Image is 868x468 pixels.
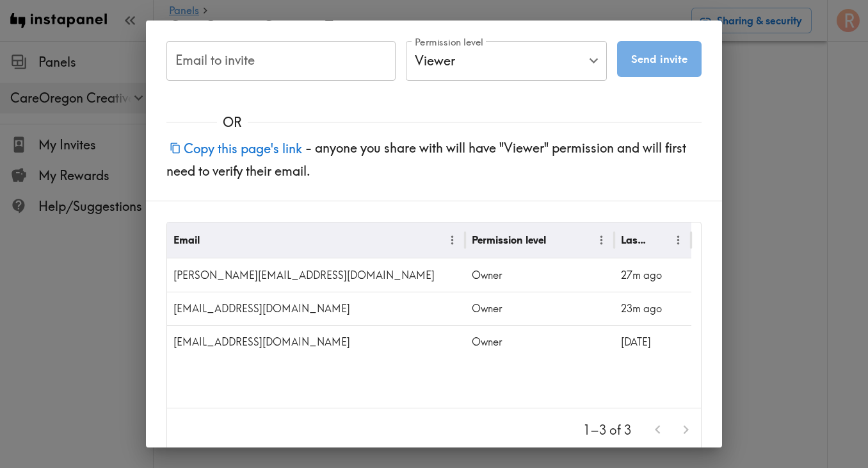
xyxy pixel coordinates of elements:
[442,230,462,250] button: Menu
[621,269,662,281] span: 27m ago
[173,233,200,246] div: Email
[621,335,651,348] span: [DATE]
[617,41,702,77] button: Send invite
[591,230,611,250] button: Menu
[649,230,669,250] button: Sort
[201,230,221,250] button: Sort
[472,233,546,246] div: Permission level
[415,35,483,49] label: Permission level
[217,113,248,131] span: OR
[167,258,465,292] div: rachaell@rwest.com
[167,325,465,358] div: jessab@rwest.com
[146,131,722,201] div: - anyone you share with will have "Viewer" permission and will first need to verify their email.
[621,233,648,246] div: Last Viewed
[465,292,615,325] div: Owner
[167,292,465,325] div: vinhb@rwest.com
[583,421,631,439] p: 1–3 of 3
[166,135,305,162] button: Copy this page's link
[621,302,662,315] span: 23m ago
[547,230,567,250] button: Sort
[668,230,688,250] button: Menu
[465,258,615,292] div: Owner
[465,325,615,358] div: Owner
[406,41,607,81] div: Viewer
